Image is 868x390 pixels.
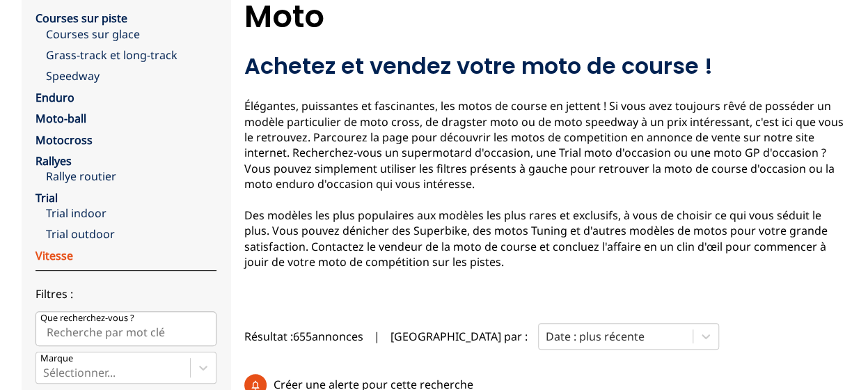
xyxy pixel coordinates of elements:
p: [GEOGRAPHIC_DATA] par : [390,329,528,344]
a: Enduro [35,90,74,105]
h2: Achetez et vendez votre moto de course ! [244,52,846,80]
a: Grass-track et long-track [46,47,216,63]
a: Rallyes [35,153,72,169]
a: Speedway [46,68,216,84]
p: Que recherchez-vous ? [40,312,134,325]
span: Résultat : 655 annonces [244,329,363,344]
a: Motocross [35,132,93,148]
input: MarqueSélectionner... [43,366,46,379]
p: Élégantes, puissantes et fascinantes, les motos de course en jettent ! Si vous avez toujours rêvé... [244,98,846,270]
a: Trial outdoor [46,226,216,242]
a: Courses sur glace [46,26,216,42]
a: Trial indoor [46,205,216,221]
p: Marque [40,352,73,365]
a: Trial [35,190,58,205]
a: Courses sur piste [35,10,127,26]
a: Moto-ball [35,111,86,126]
a: Vitesse [35,248,73,263]
input: Que recherchez-vous ? [35,311,216,346]
p: Filtres : [35,286,216,302]
span: | [374,329,380,344]
a: Rallye routier [46,169,216,184]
